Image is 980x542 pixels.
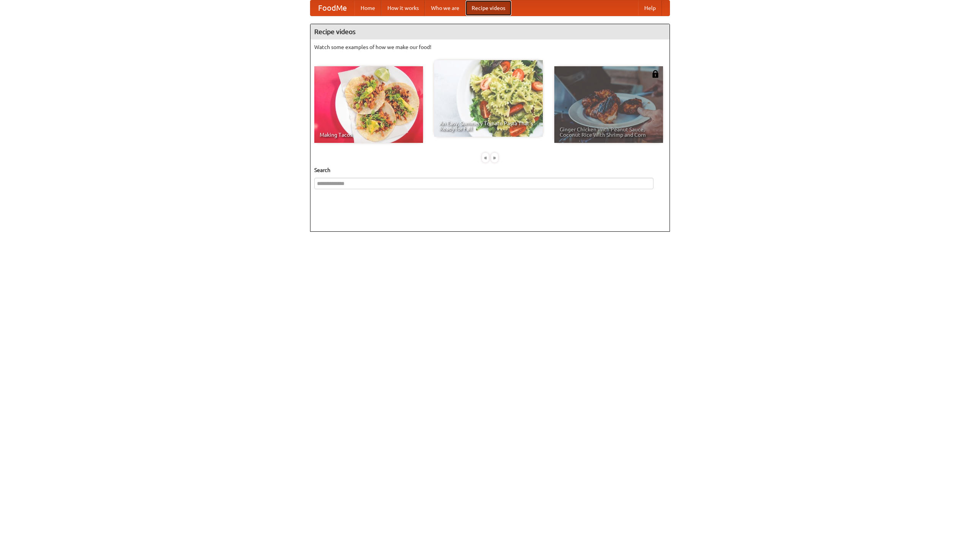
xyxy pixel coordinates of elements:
p: Watch some examples of how we make our food! [314,43,666,51]
a: Making Tacos [314,66,423,143]
a: Home [354,0,381,16]
span: An Easy, Summery Tomato Pasta That's Ready for Fall [439,121,537,131]
a: Help [638,0,662,16]
img: 483408.png [652,70,659,78]
a: An Easy, Summery Tomato Pasta That's Ready for Fall [434,60,543,137]
a: Who we are [425,0,465,16]
h5: Search [314,166,666,174]
span: Making Tacos [320,132,418,138]
h4: Recipe videos [310,24,670,39]
a: How it works [381,0,425,16]
div: » [491,153,498,162]
a: FoodMe [310,0,354,16]
div: « [482,153,489,162]
a: Recipe videos [465,0,511,16]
